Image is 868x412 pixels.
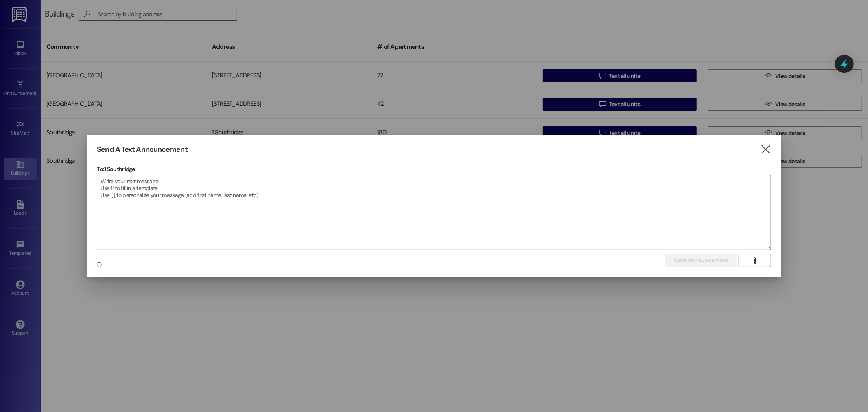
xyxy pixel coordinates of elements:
[665,254,737,267] button: Send Announcement
[752,257,758,264] i: 
[97,145,187,154] h3: Send A Text Announcement
[97,165,771,173] p: To: 1 Southridge
[760,145,771,154] i: 
[674,256,728,265] span: Send Announcement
